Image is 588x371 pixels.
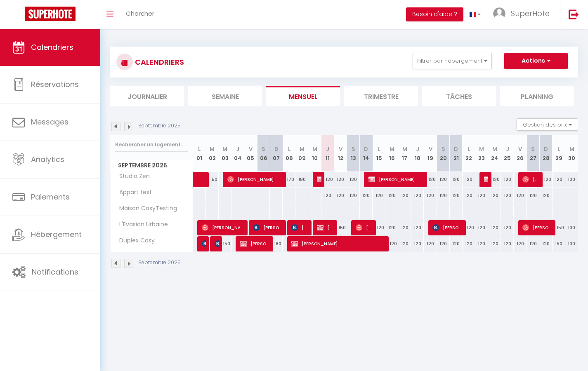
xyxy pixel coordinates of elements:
span: Messages [31,117,68,127]
li: Journalier [110,86,184,106]
abbr: M [479,145,484,153]
abbr: M [210,145,215,153]
span: Duplex Cosy [112,236,157,245]
abbr: J [506,145,509,153]
li: Planning [500,86,574,106]
span: Analytics [31,154,64,164]
abbr: D [454,145,458,153]
button: Ouvrir le widget de chat LiveChat [7,3,31,28]
div: 120 [398,236,411,251]
div: 120 [360,188,373,203]
li: Mensuel [266,86,340,106]
span: Patureau Léa [202,236,206,251]
th: 03 [219,135,231,172]
th: 14 [360,135,373,172]
abbr: L [378,145,380,153]
span: L'Evasion Urbaine [112,220,170,229]
th: 05 [244,135,257,172]
abbr: V [249,145,253,153]
div: 120 [475,188,488,203]
div: 120 [437,172,450,187]
th: 01 [193,135,206,172]
th: 07 [270,135,283,172]
span: [PERSON_NAME] [522,171,539,187]
th: 29 [553,135,565,172]
span: [PERSON_NAME] [317,220,334,235]
div: 120 [463,172,475,187]
abbr: L [557,145,560,153]
abbr: M [569,145,574,153]
span: [PERSON_NAME] [291,236,385,251]
th: 06 [257,135,270,172]
div: 150 [553,236,565,251]
div: 120 [501,172,514,187]
abbr: M [402,145,407,153]
div: 120 [539,188,552,203]
th: 09 [295,135,308,172]
div: 120 [411,236,424,251]
div: 120 [334,172,347,187]
th: 24 [488,135,501,172]
div: 120 [385,220,398,235]
abbr: L [198,145,201,153]
span: [PERSON_NAME] [202,220,244,235]
div: 120 [501,188,514,203]
abbr: L [468,145,470,153]
th: 21 [450,135,463,172]
abbr: V [339,145,342,153]
div: 120 [463,220,475,235]
th: 08 [283,135,295,172]
span: SuperHote [511,8,550,19]
div: 120 [437,236,450,251]
span: Appart test [112,188,154,197]
abbr: M [300,145,305,153]
div: 120 [527,236,539,251]
th: 25 [501,135,514,172]
span: [PERSON_NAME] [291,220,308,235]
div: 120 [347,172,360,187]
span: Chercher [126,9,154,18]
div: 150 [553,220,565,235]
div: 120 [488,236,501,251]
abbr: D [544,145,548,153]
abbr: S [352,145,355,153]
abbr: V [518,145,522,153]
div: 120 [488,188,501,203]
th: 18 [411,135,424,172]
th: 02 [206,135,219,172]
div: 150 [334,220,347,235]
div: 120 [385,236,398,251]
span: Réservations [31,79,79,89]
abbr: J [416,145,419,153]
div: 120 [385,188,398,203]
input: Rechercher un logement... [115,137,188,152]
button: Actions [504,53,568,69]
span: [PERSON_NAME] [253,220,283,235]
div: 120 [450,172,463,187]
th: 16 [385,135,398,172]
abbr: M [222,145,227,153]
div: 120 [488,220,501,235]
div: 120 [424,188,437,203]
div: 120 [424,236,437,251]
div: 120 [475,236,488,251]
div: 120 [450,188,463,203]
div: 180 [295,172,308,187]
span: [PERSON_NAME] [356,220,373,235]
th: 17 [398,135,411,172]
span: [PERSON_NAME] [240,236,270,251]
th: 22 [463,135,475,172]
p: Septembre 2025 [138,259,181,267]
div: 120 [501,236,514,251]
th: 26 [514,135,527,172]
div: 120 [514,188,527,203]
abbr: D [274,145,279,153]
div: 120 [514,236,527,251]
th: 10 [308,135,321,172]
abbr: L [288,145,290,153]
li: Trimestre [344,86,418,106]
div: 120 [450,236,463,251]
span: Notifications [32,267,78,277]
div: 120 [463,188,475,203]
abbr: V [429,145,432,153]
